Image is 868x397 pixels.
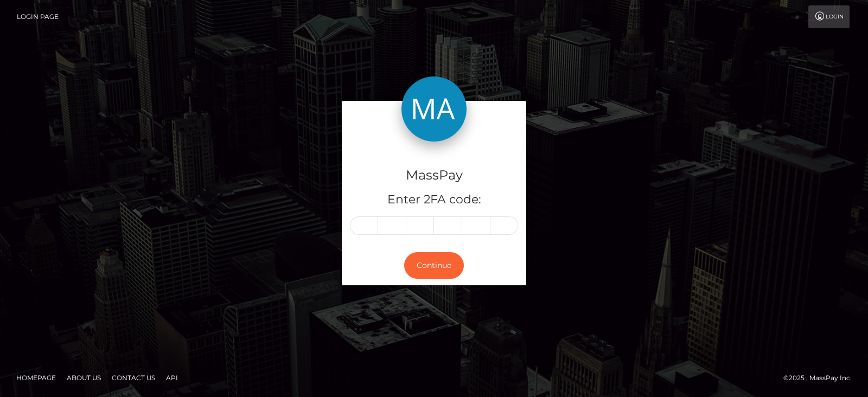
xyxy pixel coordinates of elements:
[12,369,60,386] a: Homepage
[350,166,518,185] h4: MassPay
[162,369,182,386] a: API
[401,76,467,142] img: MassPay
[62,369,105,386] a: About Us
[808,5,850,28] a: Login
[783,372,860,384] div: © 2025 , MassPay Inc.
[350,191,518,208] h5: Enter 2FA code:
[17,5,59,28] a: Login Page
[404,252,464,279] button: Continue
[107,369,159,386] a: Contact Us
